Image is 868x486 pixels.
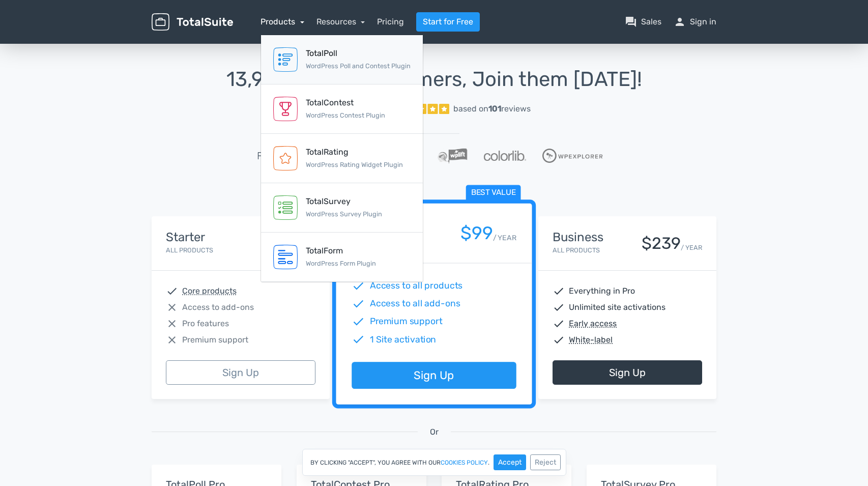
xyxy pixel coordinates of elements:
[273,97,298,121] img: TotalContest
[370,333,437,346] span: 1 Site activation
[569,318,617,330] abbr: Early access
[553,285,565,297] span: check
[674,16,686,28] span: person
[553,231,603,244] h4: Business
[182,301,254,313] span: Access to add-ons
[466,185,521,201] span: Best value
[261,183,423,233] a: TotalSurvey WordPress Survey Plugin
[484,151,526,161] img: Colorlib
[441,460,488,466] a: cookies policy
[261,134,423,183] a: TotalRating WordPress Rating Widget Plugin
[352,315,365,328] span: check
[166,285,178,297] span: check
[306,245,376,257] div: TotalForm
[370,279,463,293] span: Access to all products
[625,16,637,28] span: question_answer
[530,454,561,470] button: Reject
[306,210,382,218] small: WordPress Survey Plugin
[182,334,248,346] span: Premium support
[569,285,635,297] span: Everything in Pro
[681,243,702,252] small: / YEAR
[438,148,468,163] img: WPLift
[416,12,480,32] a: Start for Free
[553,301,565,313] span: check
[569,301,666,313] span: Unlimited site activations
[273,195,298,220] img: TotalSurvey
[493,233,516,243] small: / YEAR
[488,104,501,113] strong: 101
[182,285,237,297] abbr: Core products
[542,149,603,163] img: WPExplorer
[370,297,460,310] span: Access to all add-ons
[569,334,613,346] abbr: White-label
[261,17,304,26] a: Products
[306,47,411,60] div: TotalPoll
[494,454,526,470] button: Accept
[166,318,178,330] span: close
[316,17,365,26] a: Resources
[553,318,565,330] span: check
[553,360,702,385] a: Sign Up
[352,333,365,346] span: check
[642,235,681,252] div: $239
[306,195,382,208] div: TotalSurvey
[306,111,385,119] small: WordPress Contest Plugin
[306,62,411,70] small: WordPress Poll and Contest Plugin
[152,68,716,91] h1: 13,945 Happy Customers, Join them [DATE]!
[352,362,516,389] a: Sign Up
[306,97,385,109] div: TotalContest
[674,16,716,28] a: personSign in
[453,103,531,115] div: based on reviews
[370,315,443,328] span: Premium support
[306,146,403,158] div: TotalRating
[430,426,439,438] span: Or
[273,146,298,170] img: TotalRating
[261,35,423,84] a: TotalPoll WordPress Poll and Contest Plugin
[182,318,229,330] span: Pro features
[553,246,600,254] small: All Products
[261,233,423,282] a: TotalForm WordPress Form Plugin
[166,301,178,313] span: close
[166,246,213,254] small: All Products
[257,150,309,161] h5: Featured in
[152,99,716,119] a: Excellent 5/5 based on101reviews
[273,47,298,72] img: TotalPoll
[302,449,566,476] div: By clicking "Accept", you agree with our .
[261,84,423,134] a: TotalContest WordPress Contest Plugin
[166,334,178,346] span: close
[166,360,315,385] a: Sign Up
[352,297,365,310] span: check
[166,231,213,244] h4: Starter
[273,245,298,269] img: TotalForm
[306,161,403,168] small: WordPress Rating Widget Plugin
[460,223,493,243] div: $99
[553,334,565,346] span: check
[152,13,233,31] img: TotalSuite for WordPress
[306,260,376,267] small: WordPress Form Plugin
[625,16,661,28] a: question_answerSales
[377,16,404,28] a: Pricing
[352,279,365,293] span: check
